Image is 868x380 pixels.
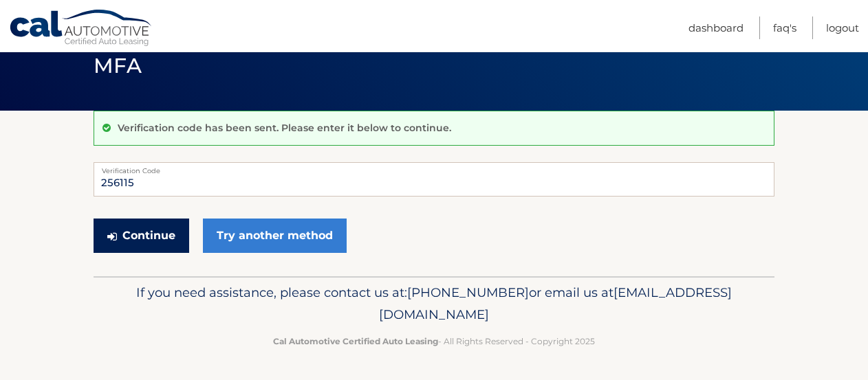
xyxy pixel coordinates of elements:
strong: Cal Automotive Certified Auto Leasing [273,336,438,346]
label: Verification Code [94,162,774,173]
a: FAQ's [773,16,796,39]
p: If you need assistance, please contact us at: or email us at [102,282,766,326]
button: Continue [94,219,189,253]
p: Verification code has been sent. Please enter it below to continue. [118,122,451,134]
span: MFA [94,53,142,78]
span: [EMAIL_ADDRESS][DOMAIN_NAME] [379,284,732,322]
p: - All Rights Reserved - Copyright 2025 [102,334,766,348]
a: Cal Automotive [9,9,153,49]
a: Logout [826,16,859,39]
a: Dashboard [688,16,744,39]
a: Try another method [203,219,347,253]
input: Verification Code [94,162,774,197]
span: [PHONE_NUMBER] [407,284,529,300]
